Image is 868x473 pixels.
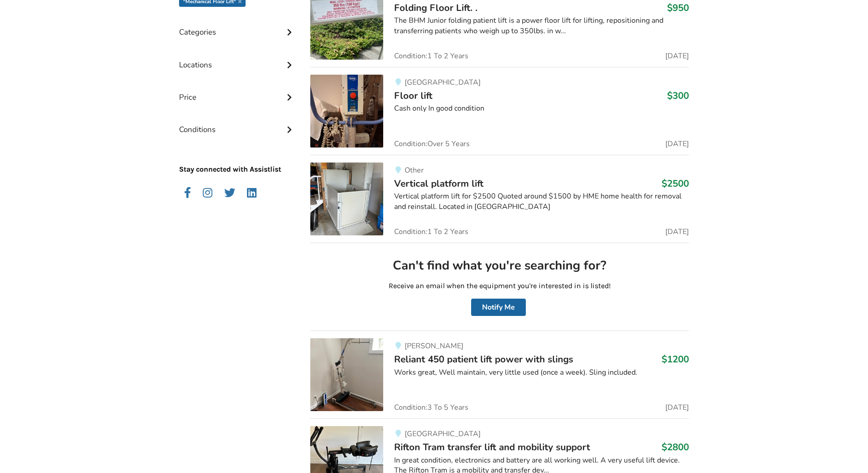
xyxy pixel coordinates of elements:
[394,15,689,36] div: The BHM Junior folding patient lift is a power floor lift for lifting, repositioning and transfer...
[667,90,689,102] h3: $300
[394,89,432,102] span: Floor lift
[405,165,424,175] span: Other
[179,74,296,107] div: Price
[662,441,689,453] h3: $2800
[394,52,468,60] span: Condition: 1 To 2 Years
[394,353,573,366] span: Reliant 450 patient lift power with slings
[394,228,468,235] span: Condition: 1 To 2 Years
[405,77,481,87] span: [GEOGRAPHIC_DATA]
[667,2,689,14] h3: $950
[179,42,296,74] div: Locations
[662,178,689,189] h3: $2500
[471,299,526,316] button: Notify Me
[665,404,689,411] span: [DATE]
[662,353,689,365] h3: $1200
[665,228,689,235] span: [DATE]
[179,107,296,139] div: Conditions
[394,441,590,453] span: Rifton Tram transfer lift and mobility support
[179,9,296,41] div: Categories
[394,191,689,212] div: Vertical platform lift for $2500 Quoted around $1500 by HME home health for removal and reinstall...
[394,367,689,378] div: Works great, Well maintain, very little used (once a week). Sling included.
[405,341,463,351] span: [PERSON_NAME]
[310,75,383,147] img: transfer aids-floor lift
[394,1,478,14] span: Folding Floor Lift. .
[318,281,682,291] p: Receive an email when the equipment you're interested in is listed!
[310,155,689,243] a: transfer aids-vertical platform liftOtherVertical platform lift$2500Vertical platform lift for $2...
[318,258,682,274] h2: Can't find what you're searching for?
[179,139,296,175] p: Stay connected with Assistlist
[394,103,689,114] div: Cash only In good condition
[665,140,689,147] span: [DATE]
[310,163,383,235] img: transfer aids-vertical platform lift
[405,429,481,439] span: [GEOGRAPHIC_DATA]
[394,140,470,147] span: Condition: Over 5 Years
[665,52,689,60] span: [DATE]
[310,67,689,155] a: transfer aids-floor lift [GEOGRAPHIC_DATA]Floor lift$300Cash only In good conditionCondition:Over...
[310,338,383,411] img: transfer aids-reliant 450 patient lift power with slings
[394,404,468,411] span: Condition: 3 To 5 Years
[394,177,483,190] span: Vertical platform lift
[310,331,689,418] a: transfer aids-reliant 450 patient lift power with slings[PERSON_NAME]Reliant 450 patient lift pow...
